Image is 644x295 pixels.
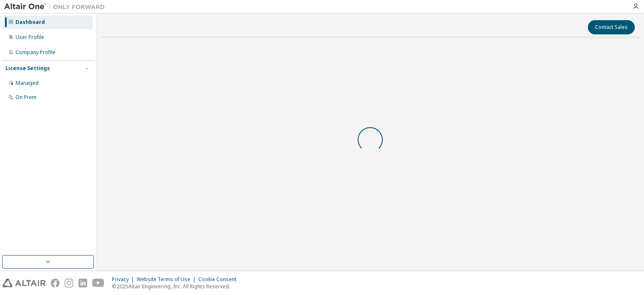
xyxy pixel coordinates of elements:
[198,276,241,283] div: Cookie Consent
[16,94,36,101] div: On Prem
[16,80,39,86] div: Managed
[65,279,73,287] img: instagram.svg
[92,279,104,287] img: youtube.svg
[137,276,198,283] div: Website Terms of Use
[112,276,137,283] div: Privacy
[78,279,87,287] img: linkedin.svg
[5,65,50,72] div: License Settings
[51,279,60,287] img: facebook.svg
[16,34,44,41] div: User Profile
[588,20,635,34] button: Contact Sales
[3,279,46,287] img: altair_logo.svg
[16,49,55,56] div: Company Profile
[112,283,241,290] p: © 2025 Altair Engineering, Inc. All Rights Reserved.
[4,3,109,11] img: Altair One
[16,19,45,26] div: Dashboard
